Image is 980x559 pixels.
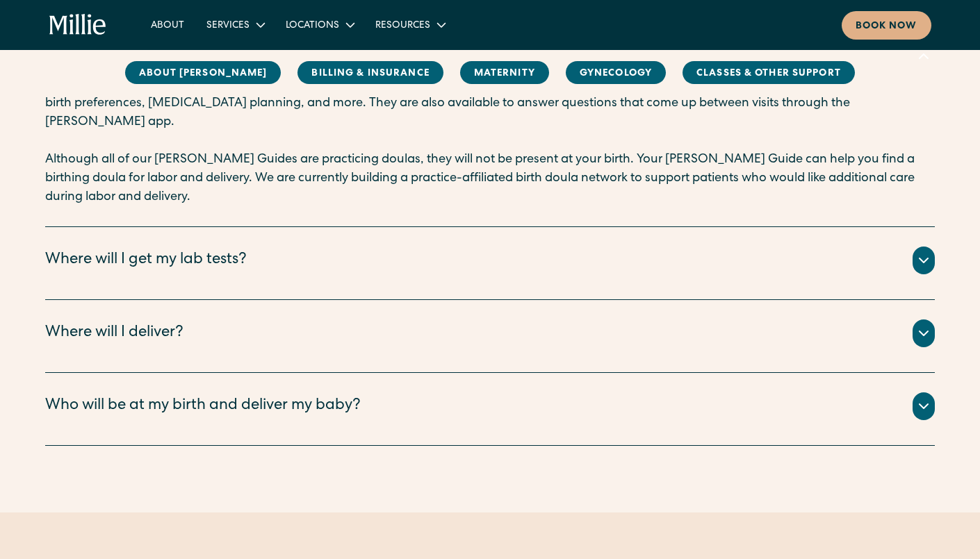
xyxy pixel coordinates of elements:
div: Where will I get my lab tests? [45,249,247,272]
a: MAternity [460,61,549,84]
div: Who will be at my birth and deliver my baby? [45,395,361,418]
a: home [49,14,107,36]
p: Although all of our [PERSON_NAME] Guides are practicing doulas, they will not be present at your ... [45,151,935,207]
a: Billing & Insurance [297,61,443,84]
div: Services [195,13,275,36]
p: ‍ [45,132,935,151]
div: Resources [375,19,430,33]
a: About [PERSON_NAME] [125,61,281,84]
a: Book now [842,11,931,40]
p: Every patient is paired with a [PERSON_NAME] Guide, who is a practicing doula. They will meet wit... [45,76,935,132]
div: Locations [275,13,364,36]
div: Resources [364,13,455,36]
a: About [140,13,195,36]
div: Services [206,19,250,33]
div: Book now [856,19,917,34]
div: Where will I deliver? [45,322,183,345]
a: Gynecology [566,61,666,84]
a: Classes & Other Support [683,61,855,84]
div: Locations [286,19,339,33]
